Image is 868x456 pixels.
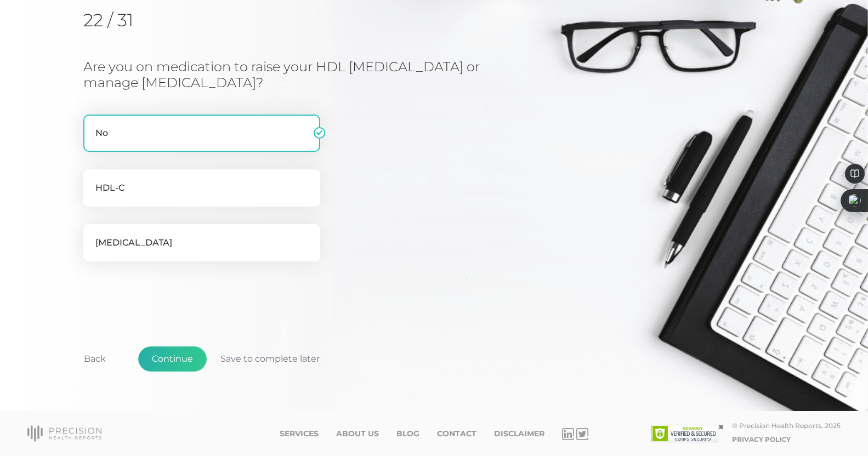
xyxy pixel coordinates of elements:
img: logo_orange.svg [18,18,26,26]
button: Back [70,346,120,372]
label: [MEDICAL_DATA] [83,224,320,261]
div: Keywords by Traffic [121,65,185,72]
h3: Are you on medication to raise your HDL [MEDICAL_DATA] or manage [MEDICAL_DATA]? [83,59,504,91]
a: Blog [396,429,419,438]
h2: 22 / 31 [83,10,196,31]
label: No [83,115,320,152]
a: Contact [437,429,476,438]
img: tab_domain_overview_orange.svg [30,64,38,72]
a: Disclaimer [494,429,544,438]
img: tab_keywords_by_traffic_grey.svg [109,64,118,72]
div: v 4.0.25 [31,18,54,26]
div: Domain Overview [42,65,98,72]
a: About Us [336,429,379,438]
label: HDL-C [83,169,320,207]
img: website_grey.svg [18,29,26,37]
a: Services [280,429,319,438]
button: Continue [138,346,207,372]
div: © Precision Health Reports, 2025 [732,421,841,430]
div: Domain: [DOMAIN_NAME] [29,29,121,37]
img: SSL site seal - click to verify [651,425,723,442]
button: Save to complete later [207,346,333,372]
a: Privacy Policy [732,435,791,443]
